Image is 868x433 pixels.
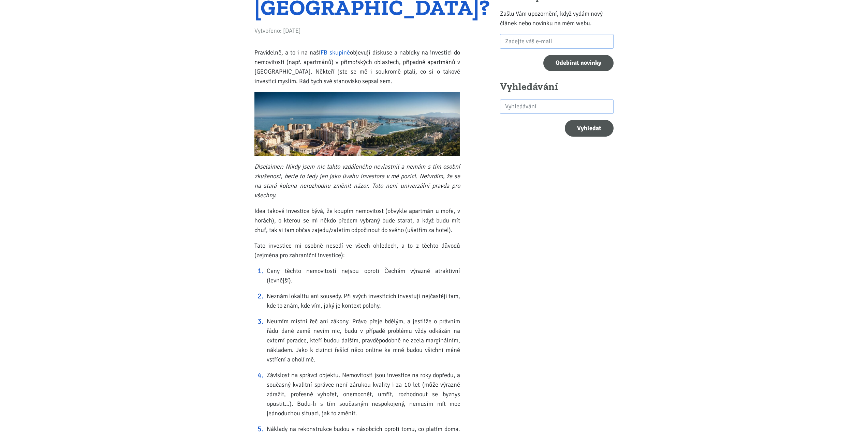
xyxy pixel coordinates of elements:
[254,48,460,86] p: Pravidelně, a to i na naší objevují diskuse a nabídky na investici do nemovitostí (např. apartmán...
[500,9,614,28] p: Zašlu Vám upozornění, když vydám nový článek nebo novinku na mém webu.
[565,120,614,137] button: Vyhledat
[321,49,350,56] a: FB skupině
[500,34,614,49] input: Zadejte váš e-mail
[254,163,460,199] em: Disclaimer: Nikdy jsem nic takto vzdáleného nevlastnil a nemám s tím osobní zkušenost, berte to t...
[254,241,460,260] p: Tato investice mi osobně nesedí ve všech ohledech, a to z těchto důvodů (zejména pro zahraniční i...
[500,99,614,114] input: search
[543,55,614,72] input: Odebírat novinky
[254,26,460,38] div: Vytvořeno: [DATE]
[500,80,614,93] h2: Vyhledávání
[267,291,460,310] li: Neznám lokalitu ani sousedy. Při svých investicích investuji nejčastěji tam, kde to znám, kde vím...
[267,316,460,364] li: Neumím místní řeč ani zákony. Právo přeje bdělým, a jestliže o právním řádu dané země nevím nic, ...
[254,206,460,235] p: Idea takové investice bývá, že koupím nemovitost (obvykle apartmán u moře, v horách), o kterou se...
[267,370,460,418] li: Závislost na správci objektu. Nemovitosti jsou investice na roky dopředu, a současný kvalitní spr...
[267,266,460,285] li: Ceny těchto nemovitostí nejsou oproti Čechám výrazně atraktivní (levnější).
